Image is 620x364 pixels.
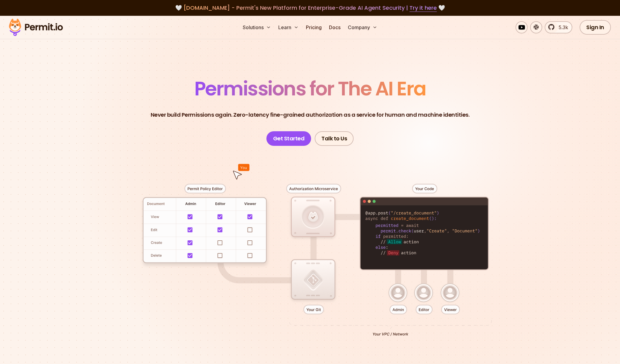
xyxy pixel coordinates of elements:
span: [DOMAIN_NAME] - Permit's New Platform for Enterprise-Grade AI Agent Security | [183,4,437,12]
a: 5.3k [545,21,572,33]
span: Permissions for The AI Era [194,75,426,102]
a: Get Started [266,131,311,146]
span: 5.3k [555,24,568,31]
button: Learn [276,21,301,33]
a: Try it here [409,4,437,12]
div: 🤍 🤍 [15,4,605,12]
a: Pricing [303,21,324,33]
img: Permit logo [6,17,66,38]
a: Sign In [580,20,611,35]
a: Docs [327,21,343,33]
button: Company [345,21,380,33]
button: Solutions [240,21,273,33]
a: Talk to Us [315,131,354,146]
p: Never build Permissions again. Zero-latency fine-grained authorization as a service for human and... [151,111,470,119]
